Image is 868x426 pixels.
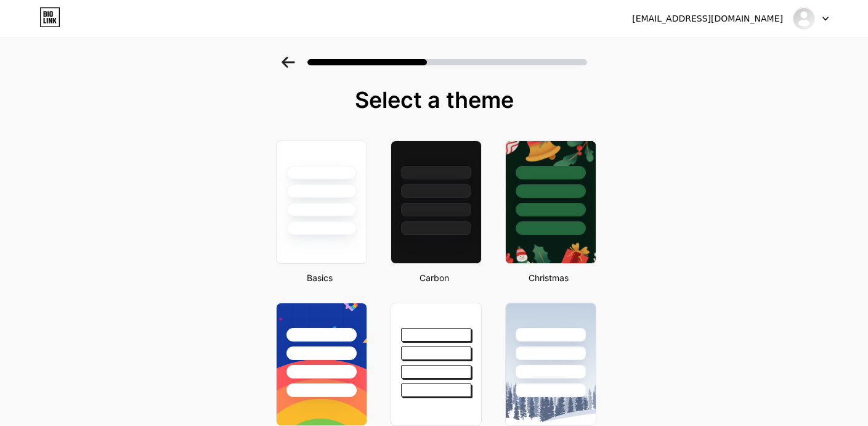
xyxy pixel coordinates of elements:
div: Carbon [387,271,482,284]
div: [EMAIL_ADDRESS][DOMAIN_NAME] [632,12,783,25]
img: 188betjjcom1 [792,7,816,30]
div: Select a theme [271,88,598,112]
div: Christmas [501,271,596,284]
div: Basics [272,271,367,284]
